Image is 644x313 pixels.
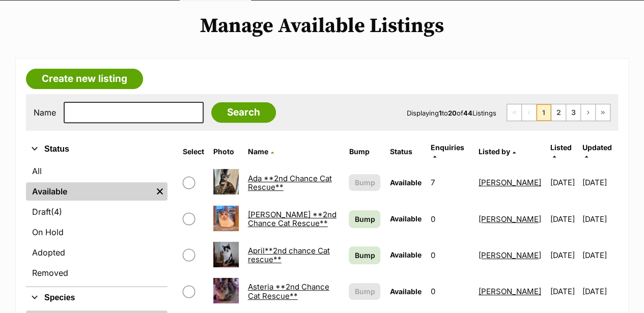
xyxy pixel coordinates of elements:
[34,108,56,117] label: Name
[26,143,167,156] button: Status
[248,246,330,264] a: April**2nd chance Cat rescue**
[248,210,337,228] a: [PERSON_NAME] **2nd Chance Cat Rescue**
[581,104,595,121] a: Next page
[479,178,541,187] a: [PERSON_NAME]
[507,104,610,121] nav: Pagination
[550,143,572,152] span: Listed
[507,104,521,121] span: First page
[430,143,464,160] a: Enquiries
[596,104,610,121] a: Last page
[345,139,384,164] th: Bump
[582,274,617,309] td: [DATE]
[582,143,612,152] span: Updated
[26,291,167,304] button: Species
[522,104,536,121] span: Previous page
[551,104,566,121] a: Page 2
[426,165,473,200] td: 7
[389,287,421,296] span: Available
[479,214,541,224] a: [PERSON_NAME]
[349,174,380,191] button: Bump
[152,182,167,201] a: Remove filter
[582,143,612,160] a: Updated
[26,162,167,180] a: All
[426,238,473,273] td: 0
[26,69,143,89] a: Create new listing
[426,202,473,237] td: 0
[26,203,167,221] a: Draft
[479,147,516,156] a: Listed by
[211,102,276,123] input: Search
[179,139,208,164] th: Select
[26,223,167,241] a: On Hold
[213,206,239,231] img: Annie **2nd Chance Cat Rescue**
[479,287,541,296] a: [PERSON_NAME]
[349,283,380,300] button: Bump
[463,109,472,117] strong: 44
[546,238,581,273] td: [DATE]
[546,202,581,237] td: [DATE]
[349,210,380,228] a: Bump
[439,109,442,117] strong: 1
[389,214,421,223] span: Available
[479,147,510,156] span: Listed by
[354,214,375,224] span: Bump
[546,274,581,309] td: [DATE]
[546,165,581,200] td: [DATE]
[248,147,268,156] span: Name
[213,169,239,194] img: Ada **2nd Chance Cat Rescue**
[385,139,425,164] th: Status
[354,250,375,261] span: Bump
[248,282,329,300] a: Asteria **2nd Chance Cat Rescue**
[407,109,496,117] span: Displaying to of Listings
[448,109,457,117] strong: 20
[349,246,380,264] a: Bump
[209,139,243,164] th: Photo
[582,238,617,273] td: [DATE]
[26,182,152,201] a: Available
[389,178,421,187] span: Available
[566,104,580,121] a: Page 3
[354,177,375,188] span: Bump
[248,174,332,192] a: Ada **2nd Chance Cat Rescue**
[26,160,167,286] div: Status
[479,250,541,260] a: [PERSON_NAME]
[582,202,617,237] td: [DATE]
[354,286,375,297] span: Bump
[426,274,473,309] td: 0
[51,206,62,218] span: (4)
[430,143,464,152] span: translation missing: en.admin.listings.index.attributes.enquiries
[389,250,421,259] span: Available
[537,104,551,121] span: Page 1
[26,264,167,282] a: Removed
[582,165,617,200] td: [DATE]
[248,147,274,156] a: Name
[550,143,572,160] a: Listed
[26,243,167,262] a: Adopted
